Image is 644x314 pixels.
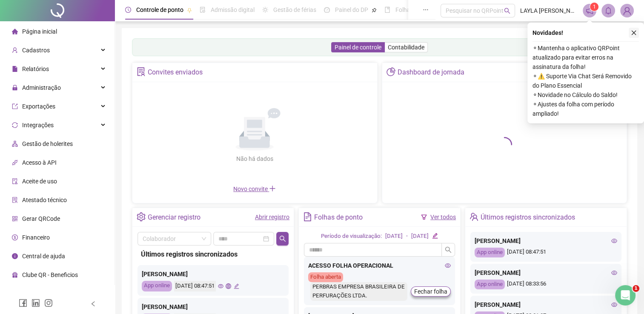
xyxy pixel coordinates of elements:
div: PERBRAS EMPRESA BRASILEIRA DE PERFURAÇÕES LTDA. [310,282,407,301]
span: eye [611,302,617,308]
span: search [279,235,286,242]
span: gift [12,272,18,278]
span: edit [234,283,239,289]
div: Últimos registros sincronizados [141,249,285,260]
span: eye [445,263,451,268]
span: sync [12,122,18,128]
div: Folha aberta [308,272,343,282]
span: edit [432,233,438,238]
span: Relatórios [22,66,49,72]
span: Acesso à API [22,159,57,166]
div: [DATE] [411,232,429,241]
span: ellipsis [423,7,429,13]
span: Clube QR - Beneficios [22,271,78,278]
div: - [406,232,408,241]
span: user-add [12,47,18,53]
span: LAYLA [PERSON_NAME] - PERBRAS [520,6,578,15]
span: Central de ajuda [22,253,65,260]
sup: 1 [590,3,598,11]
span: Atestado técnico [22,197,67,203]
span: Novo convite [233,186,276,192]
span: search [445,246,452,253]
span: global [226,283,231,289]
span: eye [218,283,223,289]
span: api [12,160,18,166]
span: ⚬ Ajustes da folha com período ampliado! [532,100,639,118]
span: info-circle [12,253,18,259]
span: ⚬ Mantenha o aplicativo QRPoint atualizado para evitar erros na assinatura da folha! [532,43,639,71]
button: Fechar folha [411,286,451,297]
span: lock [12,85,18,91]
span: solution [12,197,18,203]
span: Contabilidade [388,44,424,51]
span: 1 [633,285,639,292]
div: [DATE] 08:47:51 [475,248,617,257]
div: Últimos registros sincronizados [481,210,575,225]
img: 2561 [621,4,633,17]
span: eye [611,238,617,244]
span: Exportações [22,103,55,110]
span: left [90,301,96,307]
span: linkedin [31,299,40,307]
div: Período de visualização: [321,232,382,241]
span: export [12,103,18,109]
div: App online [475,280,505,289]
span: Folha de pagamento [395,6,450,13]
span: clock-circle [125,7,131,13]
span: apartment [12,141,18,147]
span: Controle de ponto [136,6,183,13]
span: Aceite de uso [22,178,57,185]
span: Painel de controle [335,44,381,51]
span: instagram [44,299,53,307]
span: bell [604,7,612,14]
span: Financeiro [22,234,50,241]
span: team [469,212,478,221]
div: Folhas de ponto [314,210,363,225]
span: 1 [593,4,596,10]
span: plus [269,185,276,192]
span: Fechar folha [414,287,447,296]
div: [PERSON_NAME] [142,269,284,279]
span: Integrações [22,122,54,128]
span: file-done [200,7,206,13]
span: loading [497,137,512,152]
span: filter [421,214,427,220]
div: ACESSO FOLHA OPERACIONAL [308,261,451,270]
div: Não há dados [215,154,294,163]
div: [PERSON_NAME] [475,268,617,277]
span: eye [611,270,617,276]
span: Novidades ! [532,28,563,37]
span: sun [262,7,268,13]
span: book [384,7,390,13]
span: setting [137,212,146,221]
div: [DATE] 08:33:56 [475,280,617,289]
a: Abrir registro [255,214,289,220]
div: App online [142,281,172,291]
div: Dashboard de jornada [398,65,464,80]
span: Página inicial [22,28,57,35]
span: file-text [303,212,312,221]
span: close [631,30,637,36]
span: Administração [22,84,61,91]
span: pushpin [187,8,192,13]
span: Admissão digital [211,6,255,13]
span: ⚬ Novidade no Cálculo do Saldo! [532,90,639,100]
span: audit [12,178,18,184]
span: Painel do DP [335,6,368,13]
span: Gerar QRCode [22,215,60,222]
span: pushpin [372,8,377,13]
div: Gerenciar registro [148,210,200,225]
span: dollar [12,234,18,240]
span: pie-chart [386,67,395,76]
a: Ver todos [430,214,456,220]
div: [DATE] [385,232,403,241]
span: file [12,66,18,72]
span: solution [137,67,146,76]
div: App online [475,248,505,257]
div: [DATE] 08:47:51 [174,281,216,291]
div: [PERSON_NAME] [475,236,617,245]
span: Gestão de holerites [22,140,73,147]
span: search [504,8,510,14]
span: home [12,29,18,34]
span: ⚬ ⚠️ Suporte Via Chat Será Removido do Plano Essencial [532,71,639,90]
